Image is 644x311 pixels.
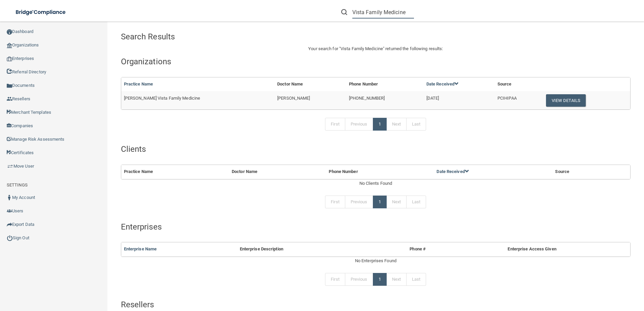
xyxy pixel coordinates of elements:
[325,273,345,286] a: First
[121,57,631,66] h4: Organizations
[426,96,439,101] span: [DATE]
[386,196,407,208] a: Next
[121,179,631,187] div: No Clients Found
[124,96,200,101] span: [PERSON_NAME] Vista Family Medicine
[121,32,327,41] h4: Search Results
[450,242,614,256] th: Enterprise Access Given
[346,77,424,91] th: Phone Number
[386,273,407,286] a: Next
[546,94,586,107] button: View Details
[121,145,631,153] h4: Clients
[7,195,12,200] img: ic_user_dark.df1a06c3.png
[121,222,631,231] h4: Enterprises
[7,163,13,170] img: briefcase.64adab9b.png
[341,9,347,15] img: ic-search.3b580494.png
[229,165,326,179] th: Doctor Name
[497,96,517,101] span: PCIHIPAA
[7,43,12,48] img: organization-icon.f8decf85.png
[495,77,541,91] th: Source
[124,246,157,251] a: Enterprise Name
[7,29,12,35] img: ic_dashboard_dark.d01f4a41.png
[10,5,72,19] img: bridge_compliance_login_screen.278c3ca4.svg
[121,300,631,309] h4: Resellers
[373,273,387,286] a: 1
[7,96,12,102] img: ic_reseller.de258add.png
[7,222,12,227] img: icon-export.b9366987.png
[121,45,631,53] p: Your search for " " returned the following results:
[277,96,310,101] span: [PERSON_NAME]
[325,118,345,131] a: First
[437,169,469,174] a: Date Received
[373,118,387,131] a: 1
[7,57,12,61] img: enterprise.0d942306.png
[406,118,426,131] a: Last
[352,6,414,19] input: Search
[121,257,631,265] div: No Enterprises Found
[124,81,153,87] a: Practice Name
[406,196,426,208] a: Last
[325,196,345,208] a: First
[373,196,387,208] a: 1
[426,81,459,87] a: Date Received
[385,242,450,256] th: Phone #
[345,273,373,286] a: Previous
[275,77,346,91] th: Doctor Name
[341,46,383,51] span: Vista Family Medicine
[7,83,12,89] img: icon-documents.8dae5593.png
[7,235,13,241] img: ic_power_dark.7ecde6b1.png
[386,118,407,131] a: Next
[349,96,385,101] span: [PHONE_NUMBER]
[7,181,28,189] label: SETTINGS
[552,165,613,179] th: Source
[345,196,373,208] a: Previous
[7,208,12,214] img: icon-users.e205127d.png
[326,165,434,179] th: Phone Number
[237,242,385,256] th: Enterprise Description
[406,273,426,286] a: Last
[345,118,373,131] a: Previous
[121,165,229,179] th: Practice Name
